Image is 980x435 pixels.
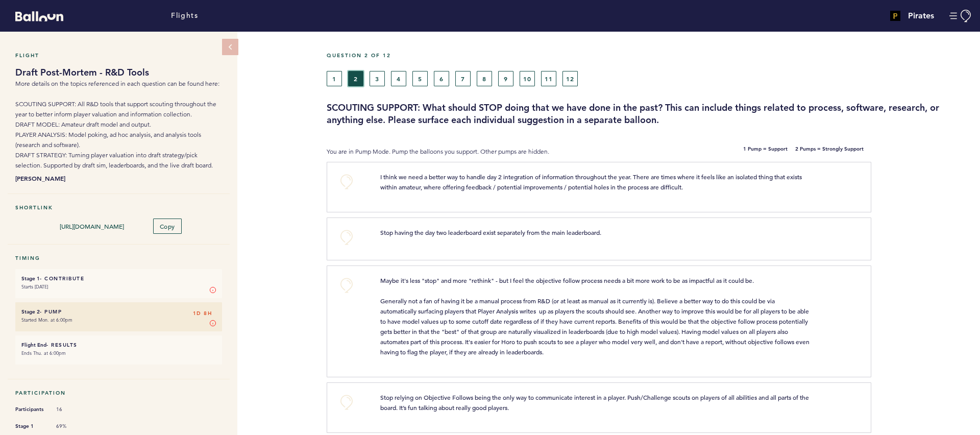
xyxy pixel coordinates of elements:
h1: Draft Post-Mortem - R&D Tools [15,66,222,79]
small: Flight End [21,342,46,348]
h6: - Contribute [21,275,216,282]
button: 1 [327,71,342,86]
span: Copy [160,222,175,230]
h3: SCOUTING SUPPORT: What should STOP doing that we have done in the past? This can include things r... [327,102,972,126]
b: [PERSON_NAME] [15,173,222,183]
span: Stop relying on Objective Follows being the only way to communicate interest in a player. Push/Ch... [380,393,811,412]
button: 8 [477,71,492,86]
time: Started Mon. at 6:00pm [21,317,72,323]
button: Manage Account [949,10,972,22]
h5: Participation [15,390,222,396]
b: 1 Pump = Support [743,147,788,157]
h5: Flight [15,52,222,59]
h5: Shortlink [15,204,222,211]
time: Ends Thu. at 6:00pm [21,350,66,356]
small: Stage 1 [21,275,40,282]
p: You are in Pump Mode. Pump the balloons you support. Other pumps are hidden. [327,147,646,157]
span: Stop having the day two leaderboard exist separately from the main leaderboard. [380,228,601,236]
time: Starts [DATE] [21,283,48,290]
h6: - Pump [21,308,216,315]
span: More details on the topics referenced in each question can be found here: SCOUTING SUPPORT: All R... [15,80,219,169]
button: 3 [370,71,385,86]
h5: Timing [15,255,222,261]
a: Flights [171,10,198,21]
button: 11 [541,71,556,86]
span: Maybe it's less "stop" and more "rethink" - but I feel the objective follow process needs a bit m... [380,276,811,356]
button: 9 [498,71,513,86]
svg: Balloon [15,11,63,21]
button: 10 [520,71,535,86]
button: Copy [153,219,182,234]
a: Balloon [8,10,63,21]
span: I think we need a better way to handle day 2 integration of information throughout the year. Ther... [380,173,803,191]
button: 12 [562,71,578,86]
small: Stage 2 [21,308,40,315]
button: 5 [412,71,428,86]
span: Participants [15,404,46,415]
span: 16 [56,406,87,413]
button: 6 [434,71,449,86]
h6: - Results [21,342,216,348]
span: Stage 1 [15,421,46,431]
button: 4 [391,71,406,86]
span: 69% [56,423,87,430]
h5: Question 2 of 12 [327,52,972,59]
button: 7 [455,71,471,86]
span: 1D 8H [193,308,212,319]
h4: Pirates [908,10,934,22]
b: 2 Pumps = Strongly Support [795,147,864,157]
button: 2 [348,71,363,86]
